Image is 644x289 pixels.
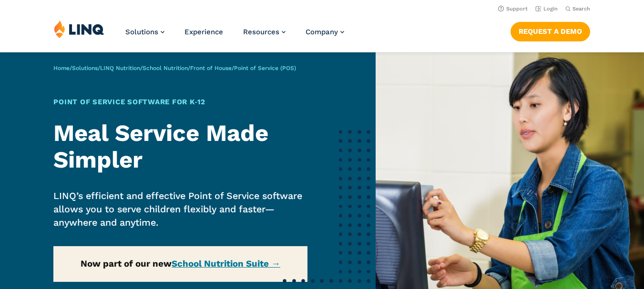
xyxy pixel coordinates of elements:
[53,65,70,71] a: Home
[511,22,590,41] a: Request a Demo
[143,65,188,71] a: School Nutrition
[53,120,268,173] strong: Meal Service Made Simpler
[53,65,296,71] span: / / / / /
[498,6,528,12] a: Support
[125,28,158,36] span: Solutions
[306,28,344,36] a: Company
[184,28,223,36] a: Experience
[511,20,590,41] nav: Button Navigation
[54,20,104,38] img: LINQ | K‑12 Software
[234,65,296,71] span: Point of Service (POS)
[243,28,279,36] span: Resources
[100,65,140,71] a: LINQ Nutrition
[53,97,307,108] h1: Point of Service Software for K‑12
[306,28,338,36] span: Company
[565,5,590,12] button: Open Search Bar
[53,189,307,230] p: LINQ’s efficient and effective Point of Service software allows you to serve children flexibly an...
[535,6,558,12] a: Login
[243,28,286,36] a: Resources
[72,65,98,71] a: Solutions
[81,259,280,269] strong: Now part of our new
[125,20,344,51] nav: Primary Navigation
[572,6,590,12] span: Search
[190,65,232,71] a: Front of House
[125,28,164,36] a: Solutions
